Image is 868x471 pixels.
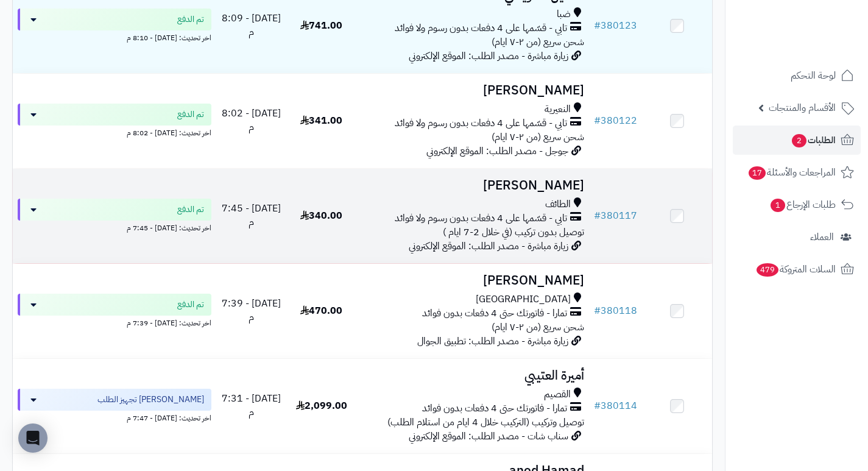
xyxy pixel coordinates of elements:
span: # [594,208,601,223]
span: زيارة مباشرة - مصدر الطلب: الموقع الإلكتروني [409,49,568,63]
span: تم الدفع [177,204,204,216]
span: [DATE] - 8:09 م [222,11,281,40]
h3: [PERSON_NAME] [361,179,584,193]
span: الأقسام والمنتجات [769,99,836,116]
span: السلات المتروكة [755,261,836,278]
span: النعيرية [545,102,571,116]
span: # [594,113,601,128]
span: الطائف [545,197,571,211]
div: Open Intercom Messenger [18,423,48,453]
div: اخر تحديث: [DATE] - 7:45 م [18,221,211,233]
a: #380122 [594,113,637,128]
h3: [PERSON_NAME] [361,274,584,288]
span: [PERSON_NAME] تجهيز الطلب [97,394,204,406]
span: تابي - قسّمها على 4 دفعات بدون رسوم ولا فوائد [395,211,567,225]
span: [GEOGRAPHIC_DATA] [476,292,571,306]
a: المراجعات والأسئلة17 [733,158,861,187]
span: زيارة مباشرة - مصدر الطلب: تطبيق الجوال [417,334,568,349]
span: لوحة التحكم [791,67,836,84]
span: تمارا - فاتورتك حتى 4 دفعات بدون فوائد [422,402,567,416]
span: زيارة مباشرة - مصدر الطلب: الموقع الإلكتروني [409,239,568,253]
span: جوجل - مصدر الطلب: الموقع الإلكتروني [426,144,568,158]
span: العملاء [810,228,834,246]
div: اخر تحديث: [DATE] - 8:02 م [18,126,211,138]
span: القصيم [544,388,571,402]
h3: أميرة العتيبي [361,369,584,383]
span: [DATE] - 7:31 م [222,391,281,420]
div: اخر تحديث: [DATE] - 8:10 م [18,30,211,43]
span: تابي - قسّمها على 4 دفعات بدون رسوم ولا فوائد [395,21,567,35]
span: 2 [792,134,806,147]
img: logo-2.png [785,32,856,58]
span: شحن سريع (من ٢-٧ ايام) [492,35,584,49]
span: تم الدفع [177,13,204,26]
div: اخر تحديث: [DATE] - 7:47 م [18,411,211,423]
span: تم الدفع [177,108,204,121]
span: سناب شات - مصدر الطلب: الموقع الإلكتروني [409,429,568,444]
a: الطلبات2 [733,126,861,155]
span: الطلبات [791,132,836,149]
a: #380114 [594,398,637,413]
div: اخر تحديث: [DATE] - 7:39 م [18,316,211,328]
span: طلبات الإرجاع [769,196,836,213]
a: لوحة التحكم [733,61,861,90]
span: شحن سريع (من ٢-٧ ايام) [492,320,584,335]
span: # [594,398,601,413]
span: 2,099.00 [296,398,347,413]
span: 341.00 [300,113,342,128]
h3: [PERSON_NAME] [361,83,584,97]
a: #380117 [594,208,637,223]
span: # [594,18,601,33]
span: توصيل وتركيب (التركيب خلال 4 ايام من استلام الطلب) [387,415,584,430]
span: ضبا [557,7,571,21]
a: #380123 [594,18,637,33]
span: [DATE] - 7:45 م [222,201,281,230]
span: [DATE] - 8:02 م [222,106,281,135]
a: السلات المتروكة479 [733,255,861,284]
span: 470.00 [300,303,342,318]
span: 1 [771,199,785,212]
span: # [594,303,601,318]
a: طلبات الإرجاع1 [733,190,861,219]
span: 17 [749,166,766,180]
span: 479 [757,263,778,277]
span: المراجعات والأسئلة [747,164,836,181]
span: تمارا - فاتورتك حتى 4 دفعات بدون فوائد [422,306,567,320]
a: #380118 [594,303,637,318]
span: 340.00 [300,208,342,223]
span: شحن سريع (من ٢-٧ ايام) [492,130,584,144]
span: 741.00 [300,18,342,33]
a: العملاء [733,222,861,252]
span: تابي - قسّمها على 4 دفعات بدون رسوم ولا فوائد [395,116,567,130]
span: تم الدفع [177,299,204,311]
span: توصيل بدون تركيب (في خلال 2-7 ايام ) [443,225,584,239]
span: [DATE] - 7:39 م [222,296,281,325]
